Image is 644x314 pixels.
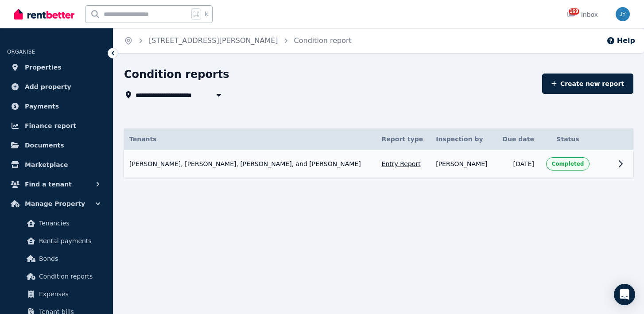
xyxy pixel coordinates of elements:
span: Bonds [39,253,99,264]
a: Marketplace [7,156,106,174]
button: Manage Property [7,195,106,213]
span: Documents [25,140,64,151]
span: Expenses [39,289,99,299]
th: Inspection by [431,128,495,150]
a: Tenancies [11,214,102,232]
h1: Condition reports [124,67,229,81]
span: Condition reports [39,271,99,282]
a: Condition reports [11,267,102,285]
a: Bonds [11,250,102,267]
span: Tenants [129,135,157,143]
img: Jeremy Yang [616,7,630,21]
a: [STREET_ADDRESS][PERSON_NAME] [149,36,278,45]
a: Documents [7,136,106,154]
button: Help [606,35,635,46]
td: Entry Report [376,150,431,178]
a: Create new report [542,74,633,94]
a: Payments [7,97,106,115]
a: Rental payments [11,232,102,250]
th: Report type [376,128,431,150]
span: Marketplace [25,159,68,170]
span: Properties [25,62,62,73]
span: Finance report [25,120,76,131]
img: RentBetter [14,8,74,21]
a: Condition report [294,36,352,45]
span: Find a tenant [25,179,72,190]
span: Add property [25,81,71,92]
a: Properties [7,58,106,76]
a: Add property [7,78,106,96]
th: Due date [495,128,539,150]
th: Status [539,128,596,150]
span: Payments [25,101,59,112]
span: Rental payments [39,236,99,246]
nav: Breadcrumb [113,28,362,53]
span: ORGANISE [7,49,35,55]
div: Open Intercom Messenger [614,284,635,305]
a: Finance report [7,117,106,135]
span: k [205,11,208,18]
span: Manage Property [25,198,85,209]
a: Expenses [11,285,102,303]
span: [PERSON_NAME], [PERSON_NAME], [PERSON_NAME], and [PERSON_NAME] [129,159,361,168]
span: 169 [569,8,579,15]
span: Tenancies [39,218,99,229]
td: [DATE] [495,150,539,178]
span: [PERSON_NAME] [436,159,487,168]
div: Inbox [567,10,598,19]
span: Completed [552,160,584,167]
button: Find a tenant [7,175,106,193]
